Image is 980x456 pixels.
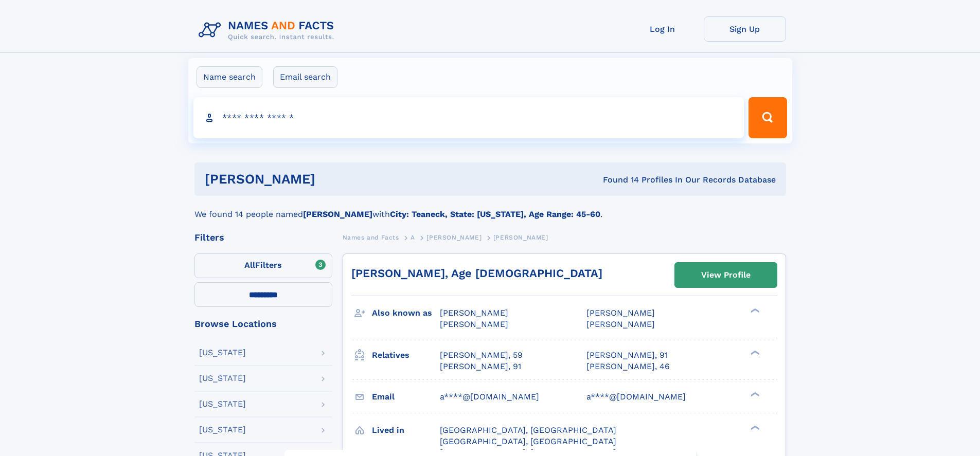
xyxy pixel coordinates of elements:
[440,350,523,361] a: [PERSON_NAME], 59
[273,66,337,88] label: Email search
[197,66,262,88] label: Name search
[748,349,760,356] div: ❯
[199,374,246,382] div: [US_STATE]
[440,319,508,329] span: [PERSON_NAME]
[440,361,521,372] a: [PERSON_NAME], 91
[194,196,786,221] div: We found 14 people named with .
[411,231,415,244] a: A
[749,97,787,138] button: Search Button
[199,426,246,434] div: [US_STATE]
[426,231,482,244] a: [PERSON_NAME]
[193,97,744,138] input: search input
[194,233,332,242] div: Filters
[440,308,508,318] span: [PERSON_NAME]
[440,425,616,435] span: [GEOGRAPHIC_DATA], [GEOGRAPHIC_DATA]
[303,209,372,219] b: [PERSON_NAME]
[621,16,704,42] a: Log In
[194,16,343,44] img: Logo Names and Facts
[390,209,600,219] b: City: Teaneck, State: [US_STATE], Age Range: 45-60
[701,263,751,287] div: View Profile
[586,308,655,318] span: [PERSON_NAME]
[586,350,668,361] a: [PERSON_NAME], 91
[704,16,786,42] a: Sign Up
[351,267,602,280] a: [PERSON_NAME], Age [DEMOGRAPHIC_DATA]
[194,319,332,329] div: Browse Locations
[372,388,440,406] h3: Email
[372,346,440,364] h3: Relatives
[748,424,760,431] div: ❯
[199,400,246,408] div: [US_STATE]
[372,304,440,322] h3: Also known as
[205,173,459,186] h1: [PERSON_NAME]
[194,253,332,278] label: Filters
[748,391,760,397] div: ❯
[586,361,670,372] a: [PERSON_NAME], 46
[675,263,777,287] a: View Profile
[372,422,440,439] h3: Lived in
[748,307,760,314] div: ❯
[244,260,255,270] span: All
[440,436,616,446] span: [GEOGRAPHIC_DATA], [GEOGRAPHIC_DATA]
[426,234,482,241] span: [PERSON_NAME]
[493,234,548,241] span: [PERSON_NAME]
[343,231,399,244] a: Names and Facts
[199,349,246,357] div: [US_STATE]
[586,319,655,329] span: [PERSON_NAME]
[459,174,776,186] div: Found 14 Profiles In Our Records Database
[411,234,415,241] span: A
